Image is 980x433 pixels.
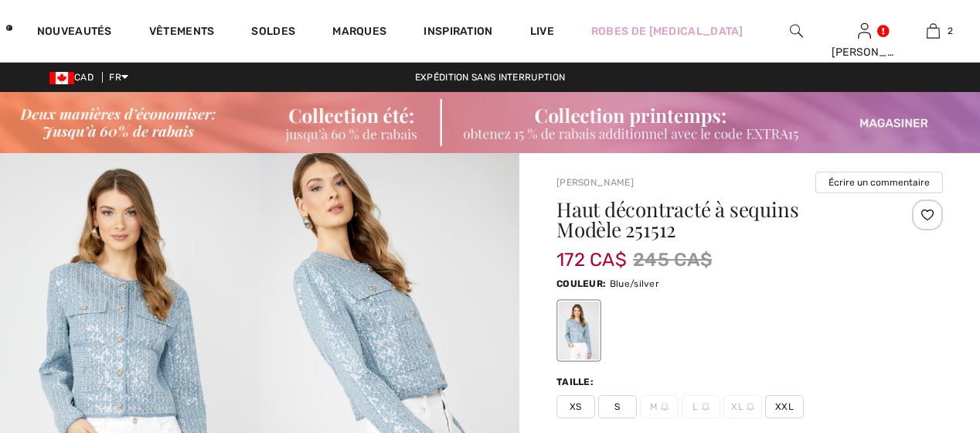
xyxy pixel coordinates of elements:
[900,22,967,40] a: 2
[682,395,720,418] span: L
[556,199,879,240] h1: Haut décontracté à sequins Modèle 251512
[559,302,599,360] div: Blue/silver
[37,25,112,41] a: Nouveautés
[832,44,899,60] div: [PERSON_NAME]
[149,25,215,41] a: Vêtements
[591,23,744,39] a: Robes de [MEDICAL_DATA]
[927,22,940,40] img: Mon panier
[790,22,803,40] img: recherche
[633,246,712,274] span: 245 CA$
[598,395,637,418] span: S
[556,395,595,418] span: XS
[882,317,965,356] iframe: Ouvre un widget dans lequel vous pouvez trouver plus d’informations
[723,395,762,418] span: XL
[610,278,659,289] span: Blue/silver
[661,403,669,411] img: ring-m.svg
[702,403,709,411] img: ring-m.svg
[332,25,386,41] a: Marques
[530,23,554,39] a: Live
[556,278,606,289] span: Couleur:
[747,403,754,411] img: ring-m.svg
[251,25,295,41] a: Soldes
[424,25,492,41] span: Inspiration
[858,22,871,40] img: Mes infos
[556,234,627,271] span: 172 CA$
[49,72,100,83] span: CAD
[765,395,804,418] span: XXL
[556,177,634,188] a: [PERSON_NAME]
[49,72,74,84] img: Canadian Dollar
[640,395,679,418] span: M
[815,172,943,193] button: Écrire un commentaire
[948,24,953,38] span: 2
[109,72,128,83] span: FR
[556,375,597,389] div: Taille:
[858,23,871,38] a: Se connecter
[6,12,12,43] img: 1ère Avenue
